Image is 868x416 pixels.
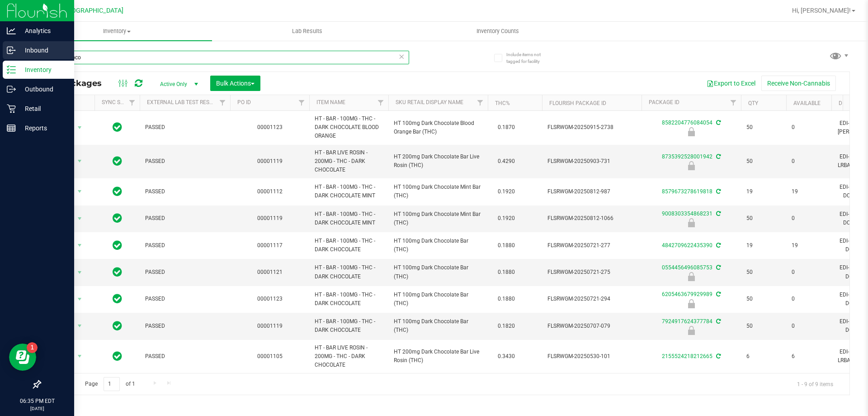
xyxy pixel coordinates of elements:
span: In Sync [113,239,122,252]
span: PASSED [145,157,225,166]
span: [GEOGRAPHIC_DATA] [61,7,123,14]
span: In Sync [113,266,122,278]
span: PASSED [145,214,225,223]
span: HT 100mg Dark Chocolate Bar (THC) [394,291,482,308]
span: Sync from Compliance System [715,242,721,249]
span: 0 [792,295,826,303]
span: 50 [746,322,781,330]
span: FLSRWGM-20250721-277 [547,241,636,250]
a: 00001117 [257,242,283,249]
span: 19 [746,187,781,196]
span: HT - BAR - 100MG - THC - DARK CHOCOLATE [315,263,383,281]
span: FLSRWGM-20250812-1066 [547,214,636,223]
p: Reports [16,123,70,134]
a: 00001112 [257,188,283,195]
a: Lab Results [212,22,402,41]
span: Sync from Compliance System [715,188,721,195]
span: In Sync [113,212,122,225]
span: PASSED [145,123,225,132]
div: Administrative Hold [640,326,742,335]
span: In Sync [113,292,122,305]
a: Flourish Package ID [549,100,606,106]
a: 9008303354868231 [662,210,712,217]
span: 0.1920 [493,212,519,225]
p: Inventory [16,64,70,75]
span: HT 100mg Dark Chocolate Mint Bar (THC) [394,210,482,227]
iframe: Resource center [9,344,36,371]
a: Filter [125,95,140,110]
span: 0.1820 [493,320,519,333]
span: 0 [792,268,826,277]
span: PASSED [145,322,225,330]
span: HT - BAR LIVE ROSIN - 200MG - THC - DARK CHOCOLATE [315,344,383,370]
span: HT 100mg Dark Chocolate Bar (THC) [394,263,482,281]
p: [DATE] [4,405,70,412]
a: Inventory Counts [402,22,593,41]
div: Administrative Hold [640,161,742,170]
span: HT 100mg Dark Chocolate Bar (THC) [394,317,482,335]
a: 00001123 [257,296,283,302]
span: 19 [746,241,781,250]
span: HT 100mg Dark Chocolate Blood Orange Bar (THC) [394,119,482,136]
span: PASSED [145,352,225,361]
span: FLSRWGM-20250721-275 [547,268,636,277]
a: 00001121 [257,269,283,275]
span: 0 [792,123,826,132]
iframe: Resource center unread badge [27,342,38,353]
div: Newly Received [640,272,742,281]
span: select [74,266,85,279]
a: 8735392528001942 [662,153,712,160]
span: HT - BAR - 100MG - THC - DARK CHOCOLATE [315,237,383,254]
a: 6205463679929989 [662,291,712,297]
span: 0.1880 [493,292,519,306]
p: 06:35 PM EDT [4,397,70,405]
a: Sync Status [102,99,137,105]
p: Retail [16,103,70,114]
span: HT - BAR - 100MG - THC - DARK CHOCOLATE MINT [315,210,383,227]
span: Sync from Compliance System [715,210,721,217]
span: 0 [792,322,826,330]
span: select [74,121,85,134]
span: Sync from Compliance System [715,264,721,271]
button: Bulk Actions [210,76,260,91]
a: Inventory [22,22,212,41]
a: 2155524218212665 [662,353,712,359]
span: 19 [792,241,826,250]
a: 00001105 [257,353,283,359]
div: Launch Hold [640,127,742,136]
span: Page of 1 [77,377,142,391]
span: 50 [746,295,781,303]
inline-svg: Analytics [7,26,16,35]
a: Filter [726,95,741,110]
span: In Sync [113,185,122,198]
a: 7924917624377784 [662,318,712,325]
span: In Sync [113,320,122,332]
a: Filter [373,95,388,110]
span: HT 100mg Dark Chocolate Mint Bar (THC) [394,183,482,200]
a: Filter [473,95,488,110]
p: Inbound [16,45,70,56]
div: Administrative Hold [640,218,742,227]
span: FLSRWGM-20250915-2738 [547,123,636,132]
span: Sync from Compliance System [715,353,721,359]
span: select [74,239,85,252]
div: Newly Received [640,299,742,308]
span: 0.1880 [493,239,519,252]
a: 8579673278619818 [662,188,712,195]
span: HT 200mg Dark Chocolate Bar Live Rosin (THC) [394,153,482,170]
span: select [74,185,85,198]
a: Filter [294,95,309,110]
span: select [74,212,85,225]
span: HT - BAR - 100MG - THC - DARK CHOCOLATE BLOOD ORANGE [315,115,383,141]
a: Available [793,100,821,106]
span: 0 [792,157,826,166]
span: 6 [792,352,826,361]
a: External Lab Test Result [147,99,218,105]
a: 00001119 [257,158,283,164]
span: select [74,293,85,306]
span: 1 - 9 of 9 items [790,377,840,391]
input: 1 [104,377,120,391]
span: FLSRWGM-20250903-731 [547,157,636,166]
span: 0.3430 [493,350,519,363]
span: Bulk Actions [216,80,255,87]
